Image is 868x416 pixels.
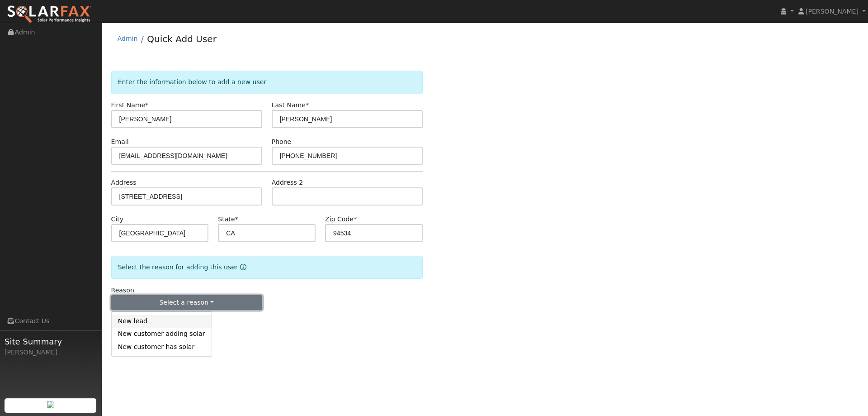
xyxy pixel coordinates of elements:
[806,8,859,15] span: [PERSON_NAME]
[111,137,129,147] label: Email
[7,5,92,24] img: SolarFax
[111,215,124,224] label: City
[218,215,238,224] label: State
[112,340,212,353] a: New customer has solar
[111,286,134,295] label: Reason
[111,256,423,279] div: Select the reason for adding this user
[306,101,309,109] span: Required
[111,71,423,94] div: Enter the information below to add a new user
[47,401,54,408] img: retrieve
[111,295,262,311] button: Select a reason
[325,215,357,224] label: Zip Code
[5,335,97,348] span: Site Summary
[112,328,212,340] a: New customer adding solar
[111,178,137,187] label: Address
[235,215,238,223] span: Required
[111,100,149,110] label: First Name
[272,178,303,187] label: Address 2
[272,100,309,110] label: Last Name
[272,137,292,147] label: Phone
[112,315,212,328] a: New lead
[238,263,246,271] a: Reason for new user
[147,33,217,44] a: Quick Add User
[145,101,148,109] span: Required
[118,35,138,42] a: Admin
[354,215,357,223] span: Required
[5,348,97,357] div: [PERSON_NAME]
